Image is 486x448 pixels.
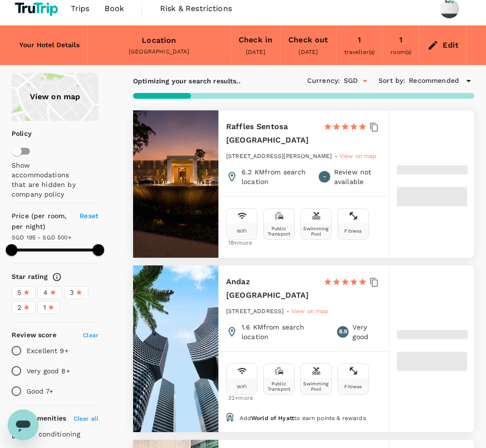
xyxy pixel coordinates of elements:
[303,381,329,392] div: Swimming Pool
[27,386,53,396] p: Good 7+
[12,330,56,341] h6: Review score
[286,308,291,315] span: -
[266,381,292,392] div: Public Transport
[228,395,243,401] span: 32 + more
[251,415,294,422] span: World of Hyatt
[358,74,372,88] button: Open
[242,322,325,342] p: 1.6 KM from search location
[74,415,98,422] span: Clear all
[288,33,328,47] div: Check out
[12,73,98,121] a: View on map
[105,3,124,14] span: Book
[142,34,176,47] div: Location
[17,303,21,313] span: 2
[160,3,232,14] span: Risk & Restrictions
[352,322,381,342] p: Very good
[228,240,243,246] span: 18 + more
[83,332,98,339] span: Clear
[19,40,80,51] h6: Your Hotel Details
[266,226,292,237] div: Public Transport
[133,76,241,86] p: Optimizing your search results..
[303,226,329,237] div: Swimming Pool
[52,272,62,282] svg: Star ratings are awarded to properties to represent the quality of services, facilities, and amen...
[323,172,326,182] span: -
[12,272,48,282] h6: Star rating
[335,153,339,159] span: -
[43,303,46,313] span: 1
[239,33,272,47] div: Check in
[298,49,318,55] span: [DATE]
[291,307,329,315] a: View on map
[12,160,81,199] p: Show accommodations that are hidden by company policy
[226,275,316,302] h6: Andaz [GEOGRAPHIC_DATA]
[70,288,74,298] span: 3
[12,413,66,424] h6: Room Amenities
[226,153,332,159] span: [STREET_ADDRESS][PERSON_NAME]
[391,49,411,55] span: room(s)
[17,288,21,298] span: 5
[443,39,459,52] div: Edit
[344,228,362,234] div: Fitness
[339,152,377,159] a: View on map
[12,129,15,138] p: Policy
[344,49,375,55] span: traveller(s)
[237,384,247,389] div: Wifi
[95,47,223,57] div: [GEOGRAPHIC_DATA]
[358,33,361,47] div: 1
[43,288,48,298] span: 4
[240,415,366,422] span: Add to earn points & rewards
[399,33,403,47] div: 1
[339,327,347,337] span: 8.9
[378,76,405,86] h6: Sort by :
[237,228,247,234] div: Wifi
[27,366,70,376] p: Very good 8+
[334,167,381,186] p: Review not available
[12,234,71,241] span: SGD 195 - SGD 500+
[246,49,265,55] span: [DATE]
[339,153,377,159] span: View on map
[291,308,329,315] span: View on map
[307,76,340,86] h6: Currency :
[8,409,39,440] iframe: Button to launch messaging window
[27,430,80,438] span: Air conditioning
[226,308,283,315] span: [STREET_ADDRESS]
[71,3,90,14] span: Trips
[226,120,316,147] h6: Raffles Sentosa [GEOGRAPHIC_DATA]
[80,212,98,220] span: Reset
[242,167,307,186] p: 6.2 KM from search location
[344,384,362,389] div: Fitness
[409,76,459,86] span: Recommended
[12,211,77,232] h6: Price (per room, per night)
[27,346,68,356] p: Excellent 9+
